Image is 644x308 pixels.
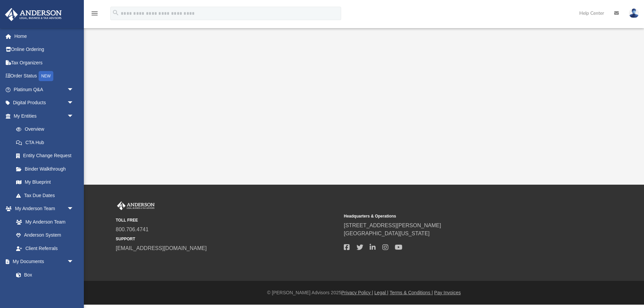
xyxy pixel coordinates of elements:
[116,201,156,210] img: Anderson Advisors Platinum Portal
[5,202,80,215] a: My Anderson Teamarrow_drop_down
[9,123,84,136] a: Overview
[9,189,84,202] a: Tax Due Dates
[9,162,84,176] a: Binder Walkthrough
[112,9,119,16] i: search
[9,282,80,295] a: Meeting Minutes
[374,290,388,295] a: Legal |
[344,223,441,228] a: [STREET_ADDRESS][PERSON_NAME]
[116,217,339,223] small: TOLL FREE
[116,227,149,232] a: 800.706.4741
[5,43,84,56] a: Online Ordering
[9,149,84,163] a: Entity Change Request
[9,229,80,242] a: Anderson System
[116,236,339,242] small: SUPPORT
[390,290,433,295] a: Terms & Conditions |
[5,56,84,69] a: Tax Organizers
[39,71,53,81] div: NEW
[9,242,80,255] a: Client Referrals
[5,109,84,123] a: My Entitiesarrow_drop_down
[67,83,80,97] span: arrow_drop_down
[67,96,80,110] span: arrow_drop_down
[341,290,373,295] a: Privacy Policy |
[67,202,80,216] span: arrow_drop_down
[629,8,639,18] img: User Pic
[344,213,567,219] small: Headquarters & Operations
[116,245,207,251] a: [EMAIL_ADDRESS][DOMAIN_NAME]
[3,8,64,21] img: Anderson Advisors Platinum Portal
[9,268,77,282] a: Box
[5,255,80,268] a: My Documentsarrow_drop_down
[91,13,99,17] a: menu
[9,176,80,189] a: My Blueprint
[434,290,461,295] a: Pay Invoices
[5,69,84,83] a: Order StatusNEW
[344,231,430,236] a: [GEOGRAPHIC_DATA][US_STATE]
[9,215,77,229] a: My Anderson Team
[5,29,84,43] a: Home
[91,9,99,17] i: menu
[84,289,644,296] div: © [PERSON_NAME] Advisors 2025
[67,255,80,269] span: arrow_drop_down
[5,96,84,110] a: Digital Productsarrow_drop_down
[9,136,84,149] a: CTA Hub
[5,83,84,96] a: Platinum Q&Aarrow_drop_down
[67,109,80,123] span: arrow_drop_down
